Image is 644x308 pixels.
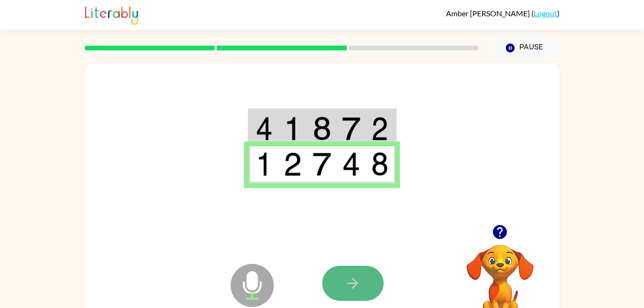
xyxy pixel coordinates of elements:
[371,117,388,141] img: 2
[85,4,138,25] img: Literably
[490,37,560,59] button: Pause
[283,152,302,176] img: 2
[371,152,388,176] img: 8
[446,9,560,18] div: ( )
[256,152,273,176] img: 1
[313,152,331,176] img: 7
[313,117,331,141] img: 8
[256,117,273,141] img: 4
[534,9,557,18] a: Logout
[342,117,360,141] img: 7
[283,117,302,141] img: 1
[446,9,531,18] span: Amber [PERSON_NAME]
[342,152,360,176] img: 4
